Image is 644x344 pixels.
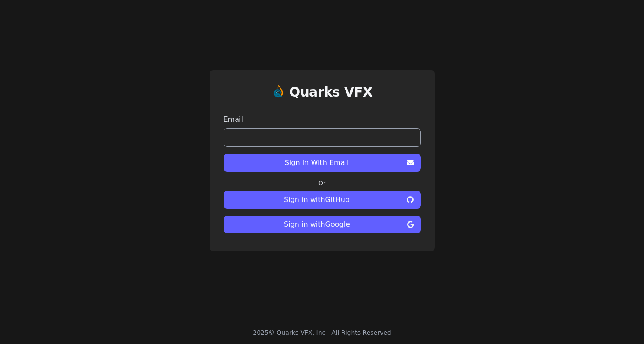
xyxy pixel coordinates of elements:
button: Sign in withGoogle [224,216,421,233]
span: Sign in with Google [231,219,404,230]
button: Sign In With Email [224,154,421,172]
a: Quarks VFX [289,84,373,107]
button: Sign in withGitHub [224,191,421,209]
label: Email [224,114,421,125]
span: Sign in with GitHub [231,194,403,205]
span: Sign In With Email [231,157,403,168]
div: 2025 © Quarks VFX, Inc - All Rights Reserved [253,328,391,337]
h1: Quarks VFX [289,84,373,100]
label: Or [289,179,354,187]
